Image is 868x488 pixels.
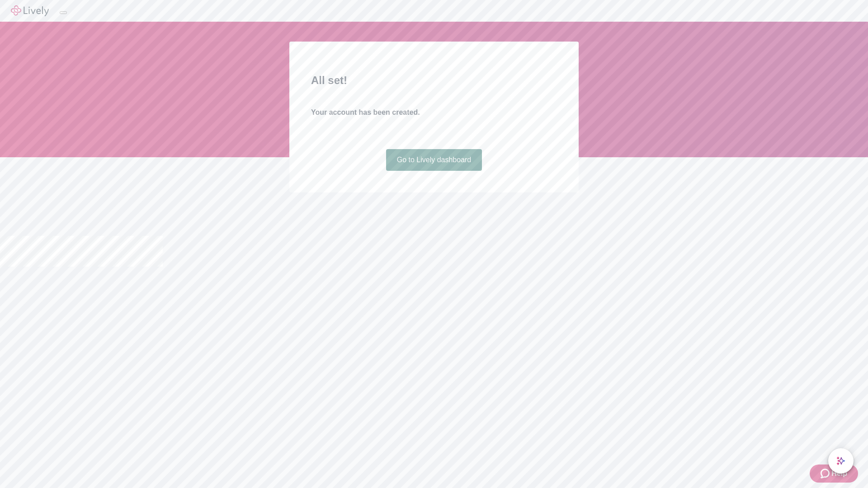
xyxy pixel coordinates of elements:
[828,448,854,474] button: chat
[810,465,858,483] button: Zendesk support iconHelp
[311,72,557,89] h2: All set!
[831,468,847,479] span: Help
[11,5,49,16] img: Lively
[836,456,845,465] svg: Lively AI Assistant
[311,107,557,118] h4: Your account has been created.
[821,468,831,479] svg: Zendesk support icon
[60,11,67,14] button: Log out
[386,149,482,171] a: Go to Lively dashboard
